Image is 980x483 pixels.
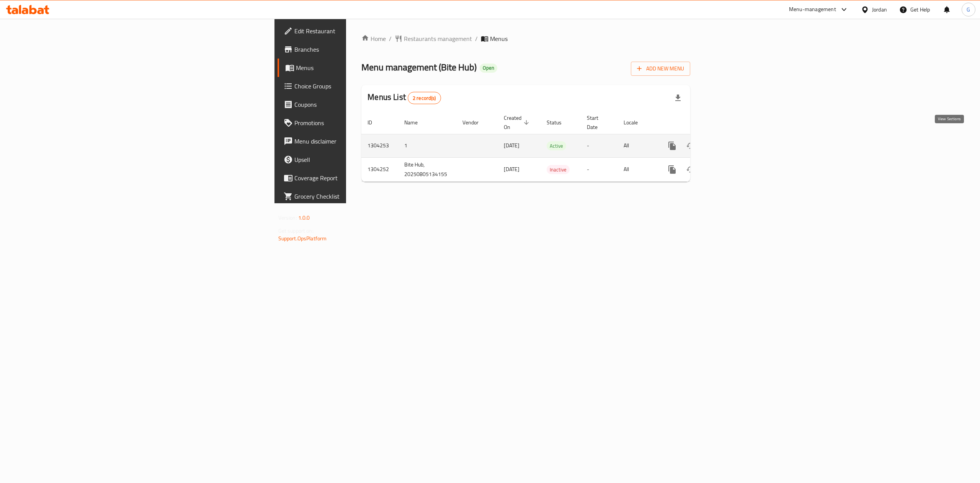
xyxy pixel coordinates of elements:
[294,26,432,36] span: Edit Restaurant
[408,95,441,102] span: 2 record(s)
[617,134,657,157] td: All
[681,160,700,179] button: Change Status
[967,5,970,14] span: G
[547,142,566,150] span: Active
[663,137,681,155] button: more
[278,22,438,40] a: Edit Restaurant
[475,34,478,43] li: /
[278,40,438,59] a: Branches
[294,192,432,201] span: Grocery Checklist
[296,63,432,72] span: Menus
[547,141,566,150] div: Active
[294,82,432,91] span: Choice Groups
[278,213,297,223] span: Version:
[278,233,327,243] a: Support.OpsPlatform
[278,114,438,132] a: Promotions
[294,155,432,164] span: Upsell
[361,111,743,182] table: enhanced table
[581,157,617,181] td: -
[657,111,743,134] th: Actions
[663,160,681,179] button: more
[637,64,684,73] span: Add New Menu
[504,164,519,174] span: [DATE]
[547,165,570,174] div: Inactive
[587,113,608,132] span: Start Date
[278,77,438,95] a: Choice Groups
[462,118,488,127] span: Vendor
[294,137,432,146] span: Menu disclaimer
[581,134,617,157] td: -
[278,226,314,236] span: Get support on:
[294,118,432,127] span: Promotions
[404,118,428,127] span: Name
[504,140,519,150] span: [DATE]
[361,34,690,43] nav: breadcrumb
[490,34,508,43] span: Menus
[367,91,441,104] h2: Menus List
[631,62,690,76] button: Add New Menu
[789,5,836,14] div: Menu-management
[872,5,887,14] div: Jordan
[669,89,687,107] div: Export file
[278,95,438,114] a: Coupons
[547,165,570,174] span: Inactive
[278,187,438,206] a: Grocery Checklist
[504,113,531,132] span: Created On
[617,157,657,181] td: All
[547,118,572,127] span: Status
[278,150,438,169] a: Upsell
[294,100,432,109] span: Coupons
[298,213,310,223] span: 1.0.0
[480,64,497,73] div: Open
[278,132,438,150] a: Menu disclaimer
[408,92,441,104] div: Total records count
[278,169,438,187] a: Coverage Report
[294,173,432,183] span: Coverage Report
[278,59,438,77] a: Menus
[404,34,472,43] span: Restaurants management
[294,45,432,54] span: Branches
[367,118,382,127] span: ID
[480,65,497,71] span: Open
[624,118,648,127] span: Locale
